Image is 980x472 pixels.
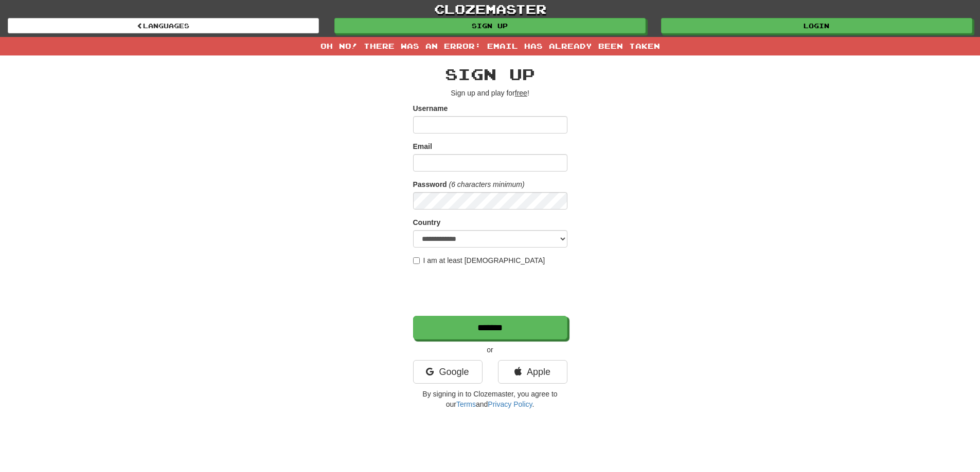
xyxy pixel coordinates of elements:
a: Privacy Policy [488,400,532,408]
p: or [413,345,567,355]
a: Login [661,18,972,33]
input: I am at least [DEMOGRAPHIC_DATA] [413,257,420,264]
u: free [515,89,527,97]
label: Password [413,179,447,190]
label: I am at least [DEMOGRAPHIC_DATA] [413,255,545,266]
a: Apple [498,360,567,384]
h2: Sign up [413,66,567,83]
a: Google [413,360,483,384]
em: (6 characters minimum) [449,180,525,188]
label: Country [413,217,441,228]
p: Sign up and play for ! [413,88,567,98]
p: By signing in to Clozemaster, you agree to our and . [413,389,567,409]
a: Terms [456,400,476,408]
label: Email [413,141,432,152]
iframe: reCAPTCHA [413,271,569,311]
label: Username [413,103,448,114]
a: Sign up [334,18,646,33]
a: Languages [8,18,319,33]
